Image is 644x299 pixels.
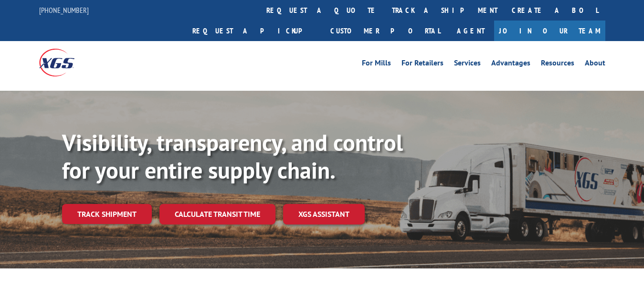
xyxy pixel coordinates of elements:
a: [PHONE_NUMBER] [39,5,89,15]
a: Join Our Team [494,21,605,41]
a: Request a pickup [185,21,323,41]
a: About [585,59,605,70]
a: Calculate transit time [159,204,275,224]
a: Track shipment [62,204,152,224]
a: Customer Portal [323,21,447,41]
a: Resources [541,59,574,70]
a: XGS ASSISTANT [283,204,365,224]
a: For Mills [362,59,391,70]
b: Visibility, transparency, and control for your entire supply chain. [62,128,403,185]
a: Services [454,59,481,70]
a: Advantages [491,59,530,70]
a: Agent [447,21,494,41]
a: For Retailers [401,59,443,70]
